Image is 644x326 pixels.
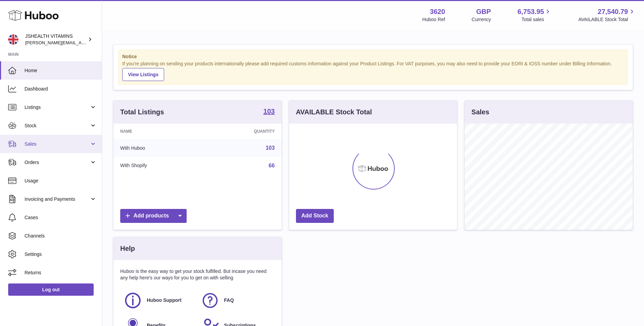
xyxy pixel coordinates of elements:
[204,124,281,139] th: Quantity
[8,283,94,296] a: Log out
[25,251,97,258] span: Settings
[113,124,204,139] th: Name
[25,270,97,276] span: Returns
[120,268,275,281] p: Huboo is the easy way to get your stock fulfilled. But incase you need any help here's our ways f...
[422,16,445,23] div: Huboo Ref
[25,233,97,239] span: Channels
[471,108,489,117] h3: Sales
[598,7,628,16] span: 27,540.79
[113,139,204,157] td: With Huboo
[472,16,491,23] div: Currency
[476,7,491,16] strong: GBP
[296,209,334,223] a: Add Stock
[120,244,135,253] h3: Help
[120,108,164,117] h3: Total Listings
[122,61,624,81] div: If you're planning on sending your products internationally please add required customs informati...
[25,141,90,147] span: Sales
[25,196,90,202] span: Invoicing and Payments
[120,209,187,223] a: Add products
[8,34,18,45] img: francesca@jshealthvitamins.com
[25,86,97,92] span: Dashboard
[578,16,636,23] span: AVAILABLE Stock Total
[263,108,274,115] strong: 103
[25,214,97,221] span: Cases
[25,123,90,129] span: Stock
[263,108,274,116] a: 103
[25,104,90,111] span: Listings
[122,53,624,60] strong: Notice
[25,40,137,45] span: [PERSON_NAME][EMAIL_ADDRESS][DOMAIN_NAME]
[224,297,234,304] span: FAQ
[25,159,90,166] span: Orders
[430,7,445,16] strong: 3620
[25,67,97,74] span: Home
[518,7,544,16] span: 6,753.95
[201,291,271,310] a: FAQ
[25,178,97,184] span: Usage
[578,7,636,23] a: 27,540.79 AVAILABLE Stock Total
[296,108,372,117] h3: AVAILABLE Stock Total
[113,157,204,175] td: With Shopify
[521,16,552,23] span: Total sales
[518,7,552,23] a: 6,753.95 Total sales
[25,33,87,46] div: JSHEALTH VITAMINS
[122,68,164,81] a: View Listings
[266,145,275,151] a: 103
[269,163,275,168] a: 66
[124,291,194,310] a: Huboo Support
[147,297,182,304] span: Huboo Support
